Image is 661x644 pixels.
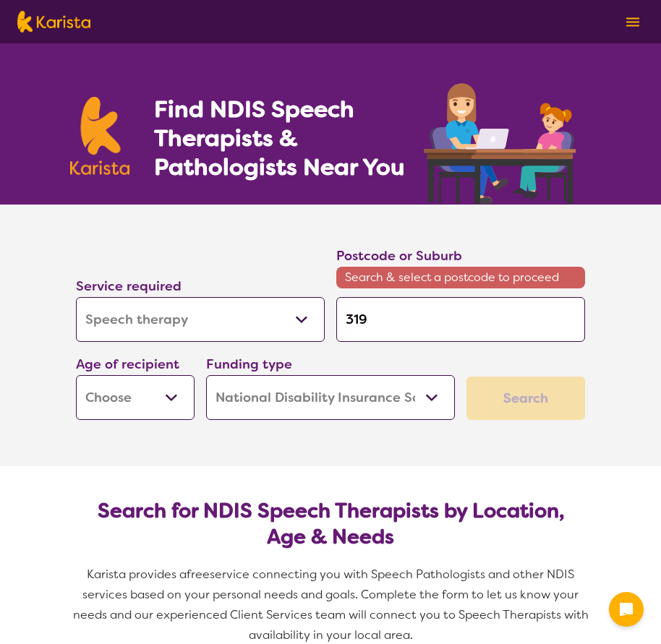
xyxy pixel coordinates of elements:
label: Service required [76,278,182,295]
label: Funding type [206,356,292,373]
h1: Find NDIS Speech Therapists & Pathologists Near You [154,95,422,181]
img: speech-therapy [412,78,591,205]
label: Postcode or Suburb [336,247,462,265]
label: Age of recipient [76,356,179,373]
img: menu [626,17,639,27]
span: Search & select a postcode to proceed [336,267,585,288]
input: Type [336,297,585,342]
span: service connecting you with Speech Pathologists and other NDIS services based on your personal ne... [73,567,592,643]
span: Karista provides a [87,567,187,582]
img: Karista logo [70,97,129,175]
img: Karista logo [17,11,90,33]
h2: Search for NDIS Speech Therapists by Location, Age & Needs [88,498,573,550]
span: free [187,567,210,582]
